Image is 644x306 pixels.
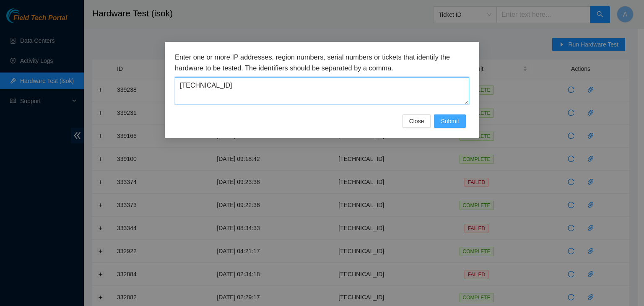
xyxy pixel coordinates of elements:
h3: Enter one or more IP addresses, region numbers, serial numbers or tickets that identify the hardw... [175,52,469,73]
button: Submit [434,114,466,128]
span: Submit [441,117,459,126]
textarea: [TECHNICAL_ID] [175,77,469,104]
span: Close [409,117,424,126]
button: Close [402,114,431,128]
